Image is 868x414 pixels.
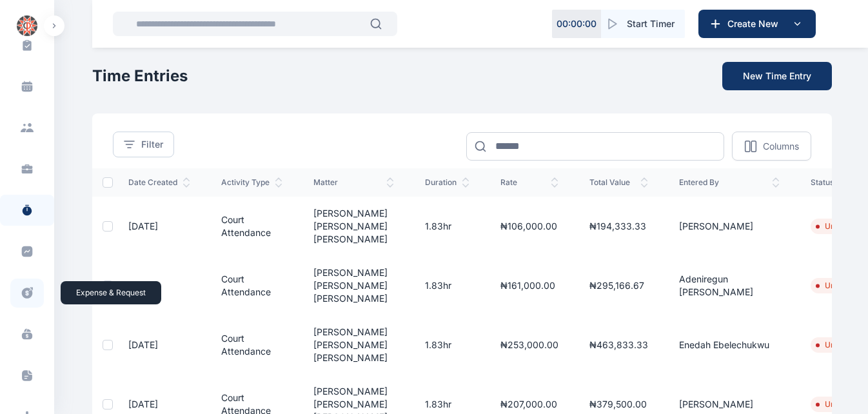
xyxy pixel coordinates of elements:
span: Date Created [128,177,190,188]
span: ₦106,000.00 [500,221,557,232]
td: [PERSON_NAME] [PERSON_NAME] [PERSON_NAME] [298,197,409,256]
td: Adeniregun [PERSON_NAME] [664,256,795,315]
button: Filter [113,132,174,157]
span: Filter [141,138,163,151]
a: Court Attendance [221,333,271,357]
li: Unbilled [816,281,854,291]
span: 1.83hr [425,339,451,350]
span: ₦161,000.00 [500,280,555,291]
button: Create New [698,10,816,38]
span: ₦463,833.33 [589,339,648,350]
p: Columns [763,140,799,153]
span: Duration [425,177,469,188]
td: Enedah Ebelechukwu [664,315,795,375]
span: ₦207,000.00 [500,399,557,409]
span: status [811,177,860,188]
span: 1.83hr [425,399,451,409]
h2: Time Entries [92,66,188,86]
span: Start Timer [627,17,675,30]
span: Activity Type [221,177,282,188]
button: New Time Entry [722,62,832,90]
li: Unbilled [816,399,854,409]
p: 00 : 00 : 00 [557,17,597,30]
span: Total Value [589,177,648,188]
span: Rate [500,177,558,188]
td: [PERSON_NAME] [PERSON_NAME] [PERSON_NAME] [298,256,409,315]
a: Court Attendance [221,214,271,238]
span: 1.83hr [425,280,451,291]
span: ₦253,000.00 [500,339,558,350]
span: ₦194,333.33 [589,221,646,232]
a: Court Attendance [221,273,271,297]
li: Unbilled [816,221,854,232]
span: ₦379,500.00 [589,399,647,409]
td: [PERSON_NAME] [664,197,795,256]
span: Create New [722,17,789,30]
td: [DATE] [113,256,206,315]
li: Unbilled [816,340,854,350]
button: Start Timer [601,10,685,38]
span: Entered By [679,177,780,188]
td: [DATE] [113,315,206,375]
button: Columns [732,132,811,161]
td: [DATE] [113,197,206,256]
td: [PERSON_NAME] [PERSON_NAME] [PERSON_NAME] [298,315,409,375]
span: 1.83hr [425,221,451,232]
span: Matter [313,177,394,188]
span: ₦295,166.67 [589,280,644,291]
